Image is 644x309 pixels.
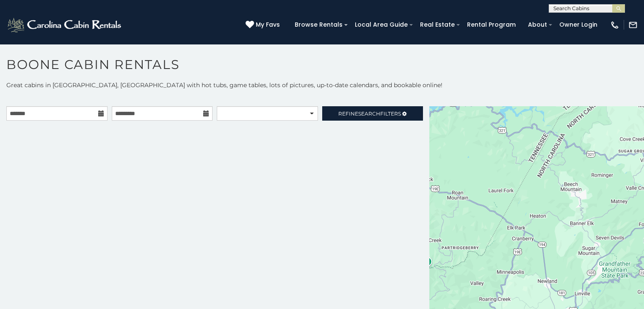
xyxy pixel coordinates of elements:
[246,20,282,30] a: My Favs
[322,106,423,121] a: RefineSearchFilters
[358,110,380,117] span: Search
[524,18,551,31] a: About
[610,20,619,30] img: phone-regular-white.png
[463,18,520,31] a: Rental Program
[6,17,124,33] img: White-1-2.png
[416,18,459,31] a: Real Estate
[555,18,602,31] a: Owner Login
[256,20,280,29] span: My Favs
[290,18,347,31] a: Browse Rentals
[351,18,412,31] a: Local Area Guide
[338,110,401,117] span: Refine Filters
[628,20,638,30] img: mail-regular-white.png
